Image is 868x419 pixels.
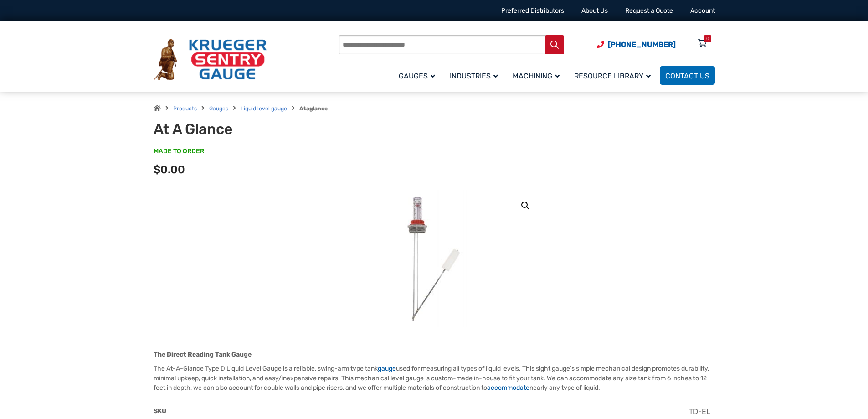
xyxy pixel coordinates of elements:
a: Products [173,105,197,112]
img: At A Glance [379,190,488,327]
a: accommodate [487,384,529,392]
a: Gauges [209,105,228,112]
h1: At A Glance [154,120,378,138]
span: [PHONE_NUMBER] [608,40,676,49]
span: Resource Library [574,72,651,80]
span: $0.00 [154,163,185,176]
a: Industries [444,65,507,86]
span: Industries [450,72,498,80]
span: Contact Us [665,72,709,80]
img: Krueger Sentry Gauge [154,39,267,81]
a: Resource Library [569,65,660,86]
span: Gauges [399,72,435,80]
p: The At-A-Glance Type D Liquid Level Gauge is a reliable, swing-arm type tank used for measuring a... [154,364,715,393]
a: Gauges [393,65,444,86]
a: Phone Number (920) 434-8860 [597,39,676,50]
a: gauge [378,365,396,372]
span: SKU [154,407,166,415]
strong: Ataglance [299,105,328,112]
a: Account [690,7,715,15]
a: Preferred Distributors [501,7,564,15]
a: Machining [507,65,569,86]
a: Request a Quote [625,7,673,15]
span: TD-EL [689,407,710,416]
strong: The Direct Reading Tank Gauge [154,351,252,358]
a: About Us [581,7,608,15]
div: 0 [706,35,709,42]
a: Contact Us [660,66,715,85]
span: MADE TO ORDER [154,147,204,156]
span: Machining [513,72,560,80]
a: View full-screen image gallery [517,197,534,214]
a: Liquid level gauge [241,105,287,112]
